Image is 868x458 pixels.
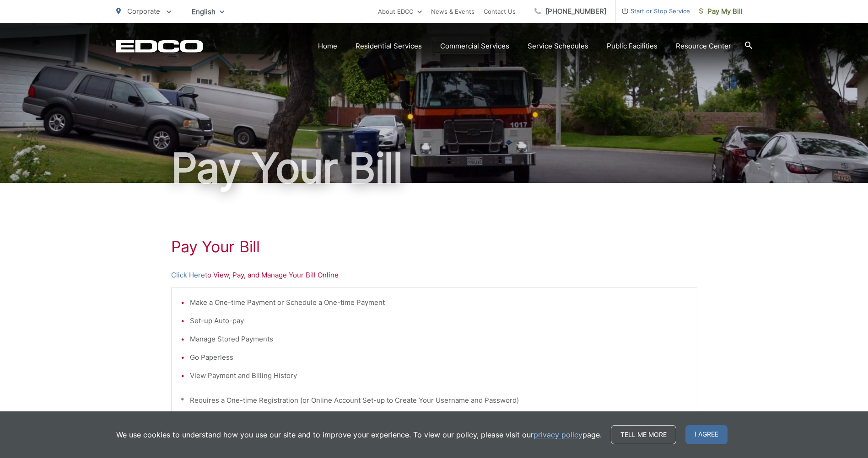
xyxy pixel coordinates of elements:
[528,41,588,52] a: Service Schedules
[378,6,422,17] a: About EDCO
[440,41,509,52] a: Commercial Services
[181,395,688,406] p: * Requires a One-time Registration (or Online Account Set-up to Create Your Username and Password)
[676,41,731,52] a: Resource Center
[190,315,688,326] li: Set-up Auto-pay
[185,4,231,20] span: English
[699,6,743,17] span: Pay My Bill
[127,7,160,16] span: Corporate
[171,270,205,281] a: Click Here
[116,429,602,440] p: We use cookies to understand how you use our site and to improve your experience. To view our pol...
[190,370,688,381] li: View Payment and Billing History
[190,352,688,363] li: Go Paperless
[116,40,203,53] a: EDCD logo. Return to the homepage.
[171,270,697,281] p: to View, Pay, and Manage Your Bill Online
[356,41,422,52] a: Residential Services
[431,6,474,17] a: News & Events
[190,334,688,345] li: Manage Stored Payments
[685,425,728,444] span: I agree
[611,425,676,444] a: Tell me more
[116,145,752,191] h1: Pay Your Bill
[190,297,688,308] li: Make a One-time Payment or Schedule a One-time Payment
[607,41,658,52] a: Public Facilities
[171,238,697,256] h1: Pay Your Bill
[484,6,516,17] a: Contact Us
[534,429,582,440] a: privacy policy
[318,41,337,52] a: Home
